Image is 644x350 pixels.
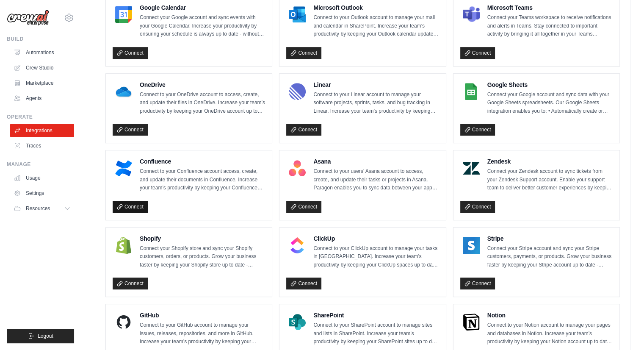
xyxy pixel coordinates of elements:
[286,47,321,59] a: Connect
[140,311,265,319] h4: GitHub
[289,6,306,23] img: Microsoft Outlook Logo
[313,311,439,319] h4: SharePoint
[113,47,148,59] a: Connect
[10,171,74,185] a: Usage
[140,234,265,243] h4: Shopify
[313,91,439,116] p: Connect to your Linear account to manage your software projects, sprints, tasks, and bug tracking...
[289,314,306,331] img: SharePoint Logo
[10,46,74,59] a: Automations
[38,333,53,339] span: Logout
[140,167,265,192] p: Connect to your Confluence account access, create, and update their documents in Confluence. Incr...
[140,81,265,89] h4: OneDrive
[115,6,132,23] img: Google Calendar Logo
[313,234,439,243] h4: ClickUp
[460,47,495,59] a: Connect
[115,160,132,177] img: Confluence Logo
[460,201,495,213] a: Connect
[487,3,613,12] h4: Microsoft Teams
[313,81,439,89] h4: Linear
[289,160,306,177] img: Asana Logo
[7,329,74,343] button: Logout
[487,311,613,319] h4: Notion
[313,14,439,39] p: Connect to your Outlook account to manage your mail and calendar in SharePoint. Increase your tea...
[115,83,132,100] img: OneDrive Logo
[487,81,613,89] h4: Google Sheets
[463,6,480,23] img: Microsoft Teams Logo
[463,160,480,177] img: Zendesk Logo
[10,202,74,215] button: Resources
[286,124,321,136] a: Connect
[313,321,439,346] p: Connect to your SharePoint account to manage sites and lists in SharePoint. Increase your team’s ...
[487,234,613,243] h4: Stripe
[463,314,480,331] img: Notion Logo
[487,321,613,346] p: Connect to your Notion account to manage your pages and databases in Notion. Increase your team’s...
[113,124,148,136] a: Connect
[140,244,265,269] p: Connect your Shopify store and sync your Shopify customers, orders, or products. Grow your busine...
[286,201,321,213] a: Connect
[10,92,74,105] a: Agents
[140,321,265,346] p: Connect to your GitHub account to manage your issues, releases, repositories, and more in GitHub....
[10,61,74,75] a: Crew Studio
[487,157,613,166] h4: Zendesk
[313,244,439,269] p: Connect to your ClickUp account to manage your tasks in [GEOGRAPHIC_DATA]. Increase your team’s p...
[140,91,265,116] p: Connect to your OneDrive account to access, create, and update their files in OneDrive. Increase ...
[113,201,148,213] a: Connect
[289,83,306,100] img: Linear Logo
[460,278,495,289] a: Connect
[140,14,265,39] p: Connect your Google account and sync events with your Google Calendar. Increase your productivity...
[313,157,439,166] h4: Asana
[115,314,132,331] img: GitHub Logo
[313,167,439,192] p: Connect to your users’ Asana account to access, create, and update their tasks or projects in Asa...
[487,167,613,192] p: Connect your Zendesk account to sync tickets from your Zendesk Support account. Enable your suppo...
[10,186,74,200] a: Settings
[115,237,132,254] img: Shopify Logo
[487,244,613,269] p: Connect your Stripe account and sync your Stripe customers, payments, or products. Grow your busi...
[460,124,495,136] a: Connect
[10,76,74,90] a: Marketplace
[286,278,321,289] a: Connect
[10,139,74,153] a: Traces
[7,10,49,26] img: Logo
[10,124,74,137] a: Integrations
[113,278,148,289] a: Connect
[7,161,74,168] div: Manage
[487,14,613,39] p: Connect your Teams workspace to receive notifications and alerts in Teams. Stay connected to impo...
[289,237,306,254] img: ClickUp Logo
[7,114,74,120] div: Operate
[26,205,50,212] span: Resources
[463,237,480,254] img: Stripe Logo
[140,3,265,12] h4: Google Calendar
[487,91,613,116] p: Connect your Google account and sync data with your Google Sheets spreadsheets. Our Google Sheets...
[140,157,265,166] h4: Confluence
[313,3,439,12] h4: Microsoft Outlook
[463,83,480,100] img: Google Sheets Logo
[7,36,74,42] div: Build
